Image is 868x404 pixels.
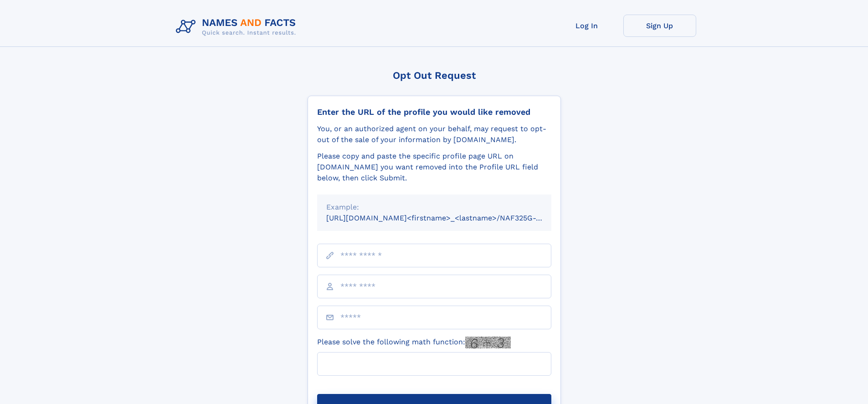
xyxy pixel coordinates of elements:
[326,214,569,222] small: [URL][DOMAIN_NAME]<firstname>_<lastname>/NAF325G-xxxxxxxx
[317,107,551,117] div: Enter the URL of the profile you would like removed
[326,202,542,213] div: Example:
[172,15,303,39] img: Logo Names and Facts
[623,15,696,37] a: Sign Up
[317,151,551,184] div: Please copy and paste the specific profile page URL on [DOMAIN_NAME] you want removed into the Pr...
[550,15,623,37] a: Log In
[308,70,561,81] div: Opt Out Request
[317,337,511,348] label: Please solve the following math function:
[317,123,551,145] div: You, or an authorized agent on your behalf, may request to opt-out of the sale of your informatio...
